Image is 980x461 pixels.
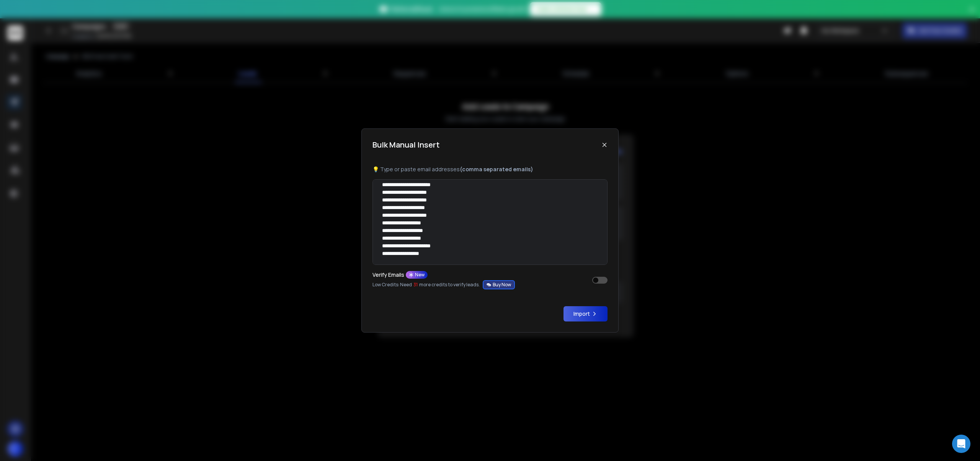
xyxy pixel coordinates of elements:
[413,282,418,288] span: 31
[952,435,970,453] div: Open Intercom Messenger
[372,280,515,289] p: Low Credits: Need more credits to verify leads.
[483,280,515,289] button: Verify EmailsNewLow Credits: Need 31 more credits to verify leads.
[372,140,439,150] h1: Bulk Manual Insert
[563,306,608,321] button: Import
[460,166,533,173] b: (comma separated emails)
[372,272,404,278] p: Verify Emails
[406,271,428,279] div: New
[372,166,608,173] p: 💡 Type or paste email addresses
